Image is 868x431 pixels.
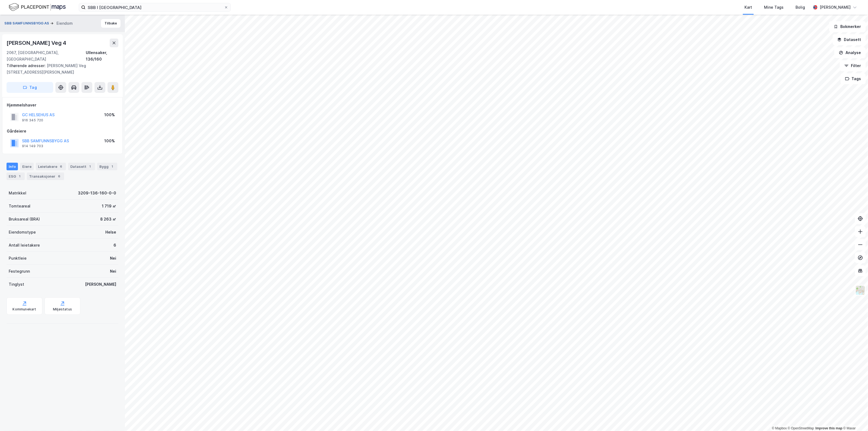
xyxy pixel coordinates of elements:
button: Bokmerker [829,21,866,32]
div: Miljøstatus [53,307,72,312]
div: Antall leietakere [9,242,40,248]
div: 1 [17,174,23,179]
div: 6 [56,174,62,179]
div: Punktleie [9,255,27,262]
div: 100% [104,138,115,144]
div: Hjemmelshaver [7,102,118,108]
div: Nei [110,268,116,275]
button: Analyse [834,47,866,58]
div: 2067, [GEOGRAPHIC_DATA], [GEOGRAPHIC_DATA] [7,49,86,62]
div: [PERSON_NAME] Veg [STREET_ADDRESS][PERSON_NAME] [7,62,114,75]
div: Kart [744,4,752,11]
button: Datasett [833,34,866,45]
div: Leietakere [36,163,66,170]
button: Tag [7,82,53,93]
a: Mapbox [772,426,787,430]
div: Helse [105,229,116,235]
div: 914 149 703 [22,144,43,148]
div: Datasett [68,163,95,170]
img: Z [855,285,866,295]
div: [PERSON_NAME] Veg 4 [7,39,67,47]
div: Eiendom [56,20,73,27]
img: logo.f888ab2527a4732fd821a326f86c7f29.svg [9,2,66,12]
div: 1 [87,164,93,169]
button: Filter [840,60,866,71]
button: SBB SAMFUNNSBYGG AS [4,21,50,26]
div: Tinglyst [9,281,24,288]
div: Kommunekart [12,307,36,312]
div: 100% [104,112,115,118]
div: Gårdeiere [7,128,118,134]
a: Improve this map [816,426,842,430]
div: 6 [58,164,64,169]
div: 1 719 ㎡ [102,203,116,209]
div: ESG [7,172,25,180]
div: Eiere [20,163,34,170]
div: Matrikkel [9,190,26,196]
div: Bruksareal (BRA) [9,216,40,222]
div: 1 [110,164,115,169]
div: Tomteareal [9,203,30,209]
iframe: Chat Widget [841,405,868,431]
input: Søk på adresse, matrikkel, gårdeiere, leietakere eller personer [86,3,224,11]
div: Mine Tags [764,4,784,11]
div: [PERSON_NAME] [820,4,851,11]
button: Tags [841,73,866,84]
div: Nei [110,255,116,262]
div: Eiendomstype [9,229,36,235]
div: 8 263 ㎡ [100,216,116,222]
div: Info [7,163,18,170]
div: 6 [113,242,116,248]
span: Tilhørende adresser: [7,63,47,68]
div: Ullensaker, 136/160 [86,49,118,62]
div: Bolig [796,4,805,11]
div: 3209-136-160-0-0 [78,190,116,196]
a: OpenStreetMap [788,426,814,430]
div: Bygg [97,163,117,170]
div: [PERSON_NAME] [85,281,116,288]
div: Transaksjoner [27,172,64,180]
div: 916 345 720 [22,118,43,122]
div: Festegrunn [9,268,30,275]
button: Tilbake [101,19,121,28]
